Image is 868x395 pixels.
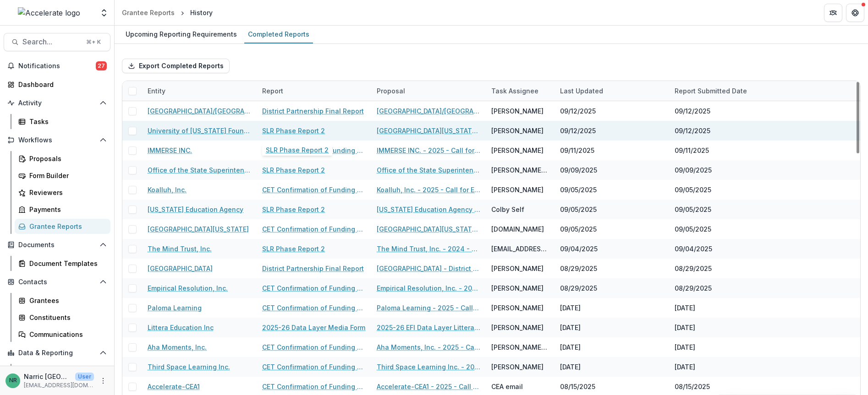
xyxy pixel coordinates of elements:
[15,310,110,325] a: Constituents
[675,323,695,332] div: [DATE]
[377,205,480,214] a: [US_STATE] Education Agency - 2024 - States Leading Recovery (SLR) Grant Application 24-25
[122,27,241,41] div: Upcoming Reporting Requirements
[371,86,411,96] div: Proposal
[377,323,480,332] a: 2025-26 EFI Data Layer Littera Education
[22,38,81,46] span: Search...
[18,7,80,18] img: Accelerate logo
[491,165,549,175] div: [PERSON_NAME][EMAIL_ADDRESS][PERSON_NAME][DOMAIN_NAME]
[824,4,842,22] button: Partners
[491,224,544,234] div: [DOMAIN_NAME]
[29,154,103,163] div: Proposals
[555,81,669,101] div: Last Updated
[148,323,214,332] a: Littera Education Inc
[4,33,110,51] button: Search...
[96,61,107,70] span: 27
[675,106,710,116] div: 09/12/2025
[560,205,597,214] div: 09/05/2025
[262,205,325,214] a: SLR Phase Report 2
[675,146,709,155] div: 09/11/2025
[846,4,864,22] button: Get Help
[262,244,325,254] a: SLR Phase Report 2
[491,303,544,313] div: [PERSON_NAME]
[244,27,313,41] div: Completed Reports
[118,6,216,19] nav: breadcrumb
[29,296,103,305] div: Grantees
[148,362,230,372] a: Third Space Learning Inc.
[555,86,609,96] div: Last Updated
[142,81,257,101] div: Entity
[18,80,103,89] div: Dashboard
[122,59,230,73] button: Export Completed Reports
[148,126,251,135] a: University of [US_STATE] Foundation, Inc.
[262,165,325,175] a: SLR Phase Report 2
[262,185,366,195] a: CET Confirmation of Funding Level
[675,342,695,352] div: [DATE]
[29,188,103,197] div: Reviewers
[491,106,544,116] div: [PERSON_NAME]
[675,264,712,273] div: 08/29/2025
[377,185,480,195] a: Koalluh, Inc. - 2025 - Call for Effective Technology Grant Application
[148,382,200,391] a: Accelerate-CEA1
[98,375,109,386] button: More
[377,362,480,372] a: Third Space Learning Inc. - 2025 - Call for Effective Technology Grant Application
[75,373,94,381] p: User
[148,205,243,214] a: [US_STATE] Education Agency
[491,205,524,214] div: Colby Self
[148,165,251,175] a: Office of the State Superintendent of Education
[491,146,544,155] div: [PERSON_NAME]
[491,362,544,372] div: [PERSON_NAME]
[371,81,486,101] div: Proposal
[29,222,103,231] div: Grantee Reports
[377,165,480,175] a: Office of the State Superintendent of Education - 2024 - States Leading Recovery (SLR) Grant Appl...
[29,313,103,322] div: Constituents
[118,6,178,19] a: Grantee Reports
[148,244,212,254] a: The Mind Trust, Inc.
[257,86,289,96] div: Report
[675,362,695,372] div: [DATE]
[560,224,597,234] div: 09/05/2025
[560,165,597,175] div: 09/09/2025
[491,244,549,254] div: [EMAIL_ADDRESS][DOMAIN_NAME]
[262,362,366,372] a: CET Confirmation of Funding Level
[491,126,544,135] div: [PERSON_NAME]
[491,283,544,293] div: [PERSON_NAME]
[675,283,712,293] div: 08/29/2025
[29,171,103,180] div: Form Builder
[377,382,480,391] a: Accelerate-CEA1 - 2025 - Call for Effective Technology Grant Application
[4,275,110,289] button: Open Contacts
[675,126,710,135] div: 09/12/2025
[675,382,710,391] div: 08/15/2025
[486,81,555,101] div: Task Assignee
[122,26,241,43] a: Upcoming Reporting Requirements
[675,224,711,234] div: 09/05/2025
[262,106,364,116] a: District Partnership Final Report
[24,381,94,390] p: [EMAIL_ADDRESS][DOMAIN_NAME]
[15,151,110,166] a: Proposals
[491,382,523,391] div: CEA email
[18,136,96,144] span: Workflows
[29,259,103,268] div: Document Templates
[262,126,325,135] a: SLR Phase Report 2
[491,264,544,273] div: [PERSON_NAME]
[377,224,480,234] a: [GEOGRAPHIC_DATA][US_STATE] - 2025 - Call for Effective Technology Grant Application
[15,185,110,200] a: Reviewers
[15,202,110,217] a: Payments
[148,283,228,293] a: Empirical Resolution, Inc.
[148,342,207,352] a: Aha Moments, Inc.
[262,303,366,313] a: CET Confirmation of Funding Level
[491,185,544,195] div: [PERSON_NAME]
[262,382,366,391] a: CET Confirmation of Funding Level
[98,4,110,22] button: Open entity switcher
[560,264,597,273] div: 08/29/2025
[15,256,110,271] a: Document Templates
[148,264,213,273] a: [GEOGRAPHIC_DATA]
[148,106,251,116] a: [GEOGRAPHIC_DATA]/[GEOGRAPHIC_DATA]
[262,342,366,352] a: CET Confirmation of Funding Level
[262,146,366,155] a: CET Confirmation of Funding Level
[669,81,784,101] div: Report Submitted Date
[148,303,202,313] a: Paloma Learning
[560,185,597,195] div: 09/05/2025
[377,283,480,293] a: Empirical Resolution, Inc. - 2025 - Call for Effective Technology Grant Application
[262,224,366,234] a: CET Confirmation of Funding Level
